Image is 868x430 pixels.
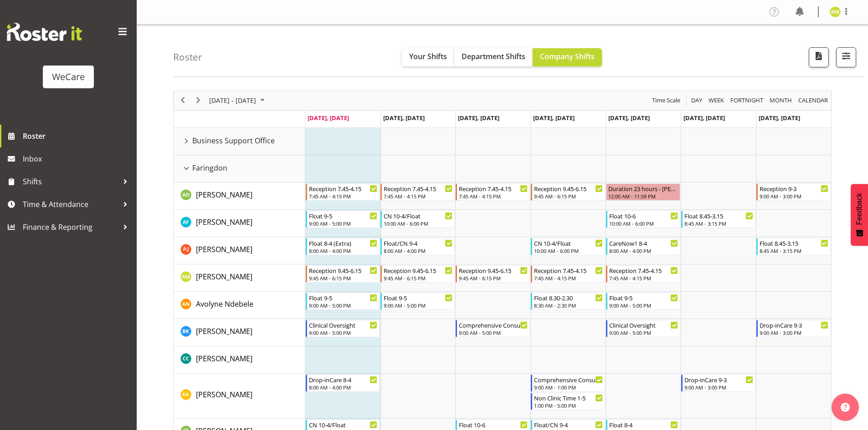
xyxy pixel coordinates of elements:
[606,211,680,228] div: Alex Ferguson"s event - Float 10-6 Begin From Friday, October 3, 2025 at 10:00:00 AM GMT+13:00 En...
[309,302,378,309] div: 9:00 AM - 5:00 PM
[683,114,725,122] span: [DATE], [DATE]
[531,293,605,310] div: Avolyne Ndebele"s event - Float 8.30-2.30 Begin From Thursday, October 2, 2025 at 8:30:00 AM GMT+...
[851,184,868,246] button: Feedback - Show survey
[456,183,530,201] div: Aleea Devenport"s event - Reception 7.45-4.15 Begin From Wednesday, October 1, 2025 at 7:45:00 AM...
[684,375,753,384] div: Drop-inCare 9-3
[7,23,82,41] img: Rosterit website logo
[192,135,275,146] span: Business Support Office
[606,293,680,310] div: Avolyne Ndebele"s event - Float 9-5 Begin From Friday, October 3, 2025 at 9:00:00 AM GMT+13:00 En...
[174,264,305,292] td: Antonia Mao resource
[533,114,575,122] span: [DATE], [DATE]
[23,220,118,234] span: Finance & Reporting
[534,375,603,384] div: Comprehensive Consult 9-1
[797,95,830,106] button: Month
[384,302,452,309] div: 9:00 AM - 5:00 PM
[309,384,378,391] div: 8:00 AM - 4:00 PM
[540,51,595,61] span: Company Shifts
[760,320,828,329] div: Drop-inCare 9-3
[306,211,380,228] div: Alex Ferguson"s event - Float 9-5 Begin From Monday, September 29, 2025 at 9:00:00 AM GMT+13:00 E...
[533,48,602,66] button: Company Shifts
[23,129,132,143] span: Roster
[196,389,252,400] a: [PERSON_NAME]
[707,95,726,106] button: Timeline Week
[454,48,533,66] button: Department Shifts
[196,217,252,227] span: [PERSON_NAME]
[609,211,678,220] div: Float 10-6
[23,152,132,166] span: Inbox
[608,184,678,193] div: Duration 23 hours - [PERSON_NAME]
[830,6,841,17] img: antonia-mao10998.jpg
[456,320,530,337] div: Brian Ko"s event - Comprehensive Consult 9-5 Begin From Wednesday, October 1, 2025 at 9:00:00 AM ...
[384,238,452,248] div: Float/CN 9-4
[309,184,378,193] div: Reception 7.45-4.15
[380,293,455,310] div: Avolyne Ndebele"s event - Float 9-5 Begin From Tuesday, September 30, 2025 at 9:00:00 AM GMT+13:0...
[174,374,305,419] td: Ena Advincula resource
[756,320,831,337] div: Brian Ko"s event - Drop-inCare 9-3 Begin From Sunday, October 5, 2025 at 9:00:00 AM GMT+13:00 End...
[531,238,605,255] div: Amy Johannsen"s event - CN 10-4/Float Begin From Thursday, October 2, 2025 at 10:00:00 AM GMT+13:...
[380,238,455,255] div: Amy Johannsen"s event - Float/CN 9-4 Begin From Tuesday, September 30, 2025 at 8:00:00 AM GMT+13:...
[609,329,678,336] div: 9:00 AM - 5:00 PM
[459,266,528,275] div: Reception 9.45-6.15
[384,220,452,227] div: 10:00 AM - 6:00 PM
[309,192,378,200] div: 7:45 AM - 4:15 PM
[196,326,252,337] a: [PERSON_NAME]
[459,320,528,329] div: Comprehensive Consult 9-5
[383,114,425,122] span: [DATE], [DATE]
[23,175,118,188] span: Shifts
[651,95,681,106] span: Time Scale
[174,182,305,210] td: Aleea Devenport resource
[459,420,528,429] div: Float 10-6
[684,211,753,220] div: Float 8.45-3.15
[306,265,380,283] div: Antonia Mao"s event - Reception 9.45-6.15 Begin From Monday, September 29, 2025 at 9:45:00 AM GMT...
[708,95,725,106] span: Week
[175,91,190,110] div: previous period
[174,292,305,319] td: Avolyne Ndebele resource
[531,393,605,410] div: Ena Advincula"s event - Non Clinic Time 1-5 Begin From Thursday, October 2, 2025 at 1:00:00 PM GM...
[23,197,118,211] span: Time & Attendance
[534,192,603,200] div: 9:45 AM - 6:15 PM
[609,220,678,227] div: 10:00 AM - 6:00 PM
[196,299,253,309] span: Avolyne Ndebele
[841,403,850,412] img: help-xxl-2.png
[609,238,678,248] div: CareNow1 8-4
[380,265,455,283] div: Antonia Mao"s event - Reception 9.45-6.15 Begin From Tuesday, September 30, 2025 at 9:45:00 AM GM...
[855,193,863,225] span: Feedback
[768,95,794,106] button: Timeline Month
[196,189,252,200] a: [PERSON_NAME]
[606,238,680,255] div: Amy Johannsen"s event - CareNow1 8-4 Begin From Friday, October 3, 2025 at 8:00:00 AM GMT+13:00 E...
[609,302,678,309] div: 9:00 AM - 5:00 PM
[760,192,828,200] div: 9:00 AM - 3:00 PM
[756,183,831,201] div: Aleea Devenport"s event - Reception 9-3 Begin From Sunday, October 5, 2025 at 9:00:00 AM GMT+13:0...
[380,183,455,201] div: Aleea Devenport"s event - Reception 7.45-4.15 Begin From Tuesday, September 30, 2025 at 7:45:00 A...
[384,293,452,302] div: Float 9-5
[760,238,828,248] div: Float 8.45-3.15
[384,184,452,193] div: Reception 7.45-4.15
[308,114,349,122] span: [DATE], [DATE]
[309,320,378,329] div: Clinical Oversight
[760,184,828,193] div: Reception 9-3
[309,220,378,227] div: 9:00 AM - 5:00 PM
[534,238,603,248] div: CN 10-4/Float
[609,274,678,282] div: 7:45 AM - 4:15 PM
[531,183,605,201] div: Aleea Devenport"s event - Reception 9.45-6.15 Begin From Thursday, October 2, 2025 at 9:45:00 AM ...
[206,91,270,110] div: Sep 29 - Oct 05, 2025
[192,95,205,106] button: Next
[534,293,603,302] div: Float 8.30-2.30
[609,293,678,302] div: Float 9-5
[534,393,603,402] div: Non Clinic Time 1-5
[609,266,678,275] div: Reception 7.45-4.15
[690,95,703,106] span: Day
[534,302,603,309] div: 8:30 AM - 2:30 PM
[534,274,603,282] div: 7:45 AM - 4:15 PM
[729,95,764,106] span: Fortnight
[534,247,603,254] div: 10:00 AM - 6:00 PM
[681,211,755,228] div: Alex Ferguson"s event - Float 8.45-3.15 Begin From Saturday, October 4, 2025 at 8:45:00 AM GMT+13...
[409,51,447,61] span: Your Shifts
[177,95,189,106] button: Previous
[606,265,680,283] div: Antonia Mao"s event - Reception 7.45-4.15 Begin From Friday, October 3, 2025 at 7:45:00 AM GMT+13...
[531,265,605,283] div: Antonia Mao"s event - Reception 7.45-4.15 Begin From Thursday, October 2, 2025 at 7:45:00 AM GMT+...
[606,183,680,201] div: Aleea Devenport"s event - Duration 23 hours - Aleea Devenport Begin From Friday, October 3, 2025 ...
[174,319,305,346] td: Brian Ko resource
[309,375,378,384] div: Drop-inCare 8-4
